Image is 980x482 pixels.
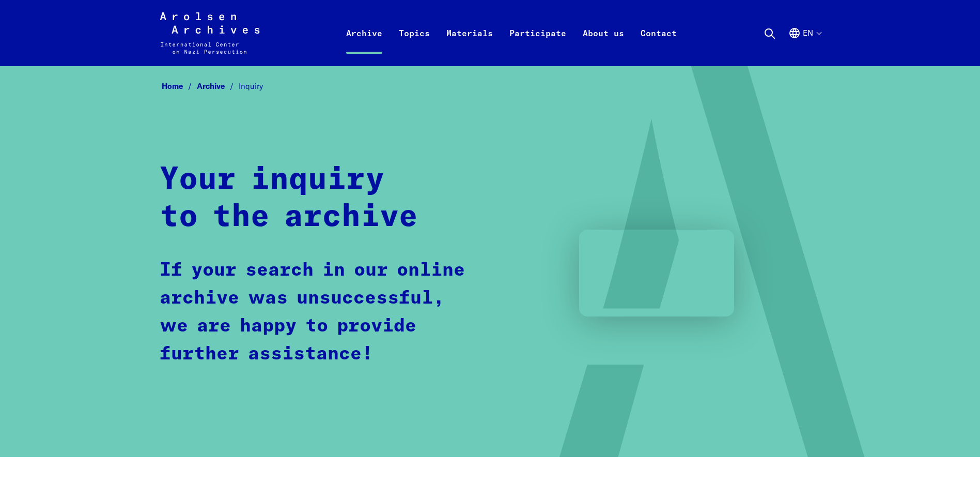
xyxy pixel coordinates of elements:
a: Home [162,81,197,91]
span: Inquiry [239,81,263,91]
a: Contact [632,25,685,66]
a: Archive [338,25,391,66]
button: English, language selection [788,27,821,64]
strong: Your inquiry to the archive [160,164,418,233]
a: Participate [501,25,574,66]
p: If your search in our online archive was unsuccessful, we are happy to provide further assistance! [160,257,472,368]
nav: Breadcrumb [160,79,821,95]
a: Topics [391,25,438,66]
a: Archive [197,81,239,91]
a: About us [574,25,632,66]
nav: Primary [338,12,685,54]
a: Materials [438,25,501,66]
